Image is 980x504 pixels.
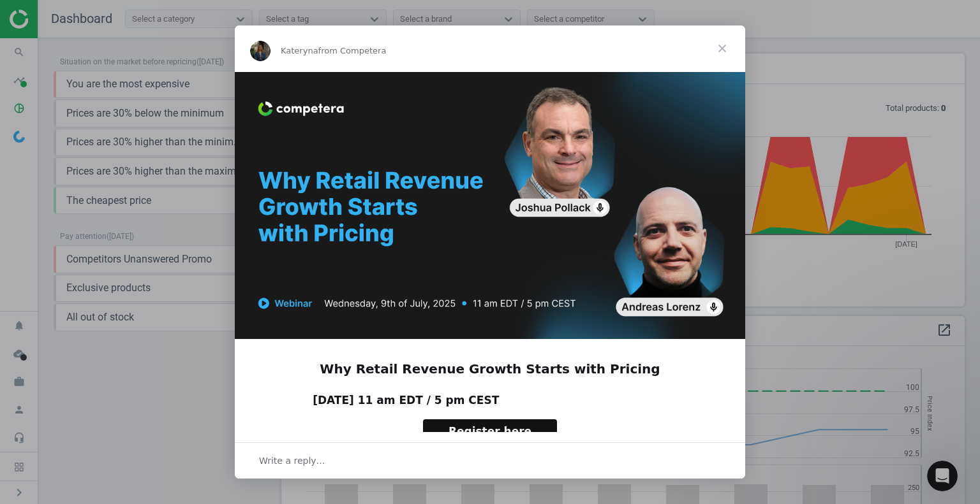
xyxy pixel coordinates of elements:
span: Close [699,25,745,71]
span: Register here [449,425,531,438]
img: Profile image for Kateryna [250,41,271,61]
b: Why Retail Revenue Growth Starts with Pricing [320,361,660,377]
a: Register here [423,419,557,445]
span: Kateryna [281,46,318,55]
b: [DATE] 11 am EDT / 5 pm CEST [313,394,499,407]
div: Open conversation and reply [235,442,745,479]
span: Write a reply… [259,452,325,469]
span: from Competera [318,46,387,55]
